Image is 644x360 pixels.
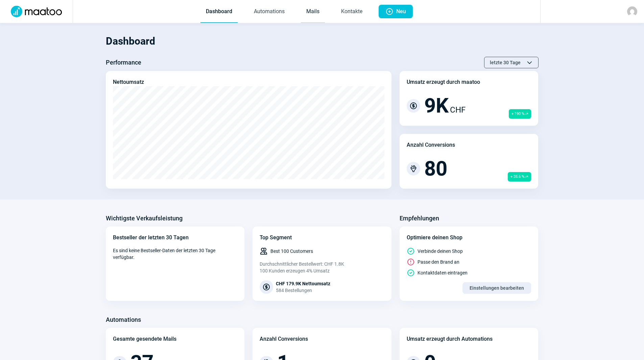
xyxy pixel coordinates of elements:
[418,269,468,276] span: Kontaktdaten eintragen
[106,57,141,68] h3: Performance
[450,104,466,116] span: CHF
[106,213,183,224] h3: Wichtigste Verkaufsleistung
[407,335,493,343] div: Umsatz erzeugt durch Automations
[7,6,66,17] img: Logo
[379,5,413,18] button: Neu
[106,30,539,53] h1: Dashboard
[418,248,463,255] span: Verbinde deinen Shop
[276,280,330,287] div: CHF 179.9K Nettoumsatz
[490,57,521,68] span: letzte 30 Tage
[301,1,325,23] a: Mails
[407,78,480,86] div: Umsatz erzeugt durch maatoo
[270,248,313,255] span: Best 100 Customers
[260,234,384,242] div: Top Segment
[470,283,524,293] span: Einstellungen bearbeiten
[113,335,176,343] div: Gesamte gesendete Mails
[113,247,238,261] span: Es sind keine Bestseller-Daten der letzten 30 Tage verfügbar.
[424,159,447,179] span: 80
[336,1,368,23] a: Kontakte
[627,6,637,17] img: avatar
[200,1,238,23] a: Dashboard
[508,172,531,182] span: + 35.6 %
[248,1,290,23] a: Automations
[113,234,238,242] div: Bestseller der letzten 30 Tagen
[424,96,449,116] span: 9K
[260,335,308,343] div: Anzahl Conversions
[418,259,459,265] span: Passe den Brand an
[396,5,406,18] span: Neu
[276,287,330,294] div: 584 Bestellungen
[400,213,439,224] h3: Empfehlungen
[509,109,531,119] span: + 190 %
[106,314,141,325] h3: Automations
[113,78,144,86] div: Nettoumsatz
[407,234,531,242] div: Optimiere deinen Shop
[407,141,455,149] div: Anzahl Conversions
[260,261,384,274] div: Durchschnittlicher Bestellwert: CHF 1.8K 100 Kunden erzeugen 4% Umsatz
[462,282,531,294] button: Einstellungen bearbeiten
